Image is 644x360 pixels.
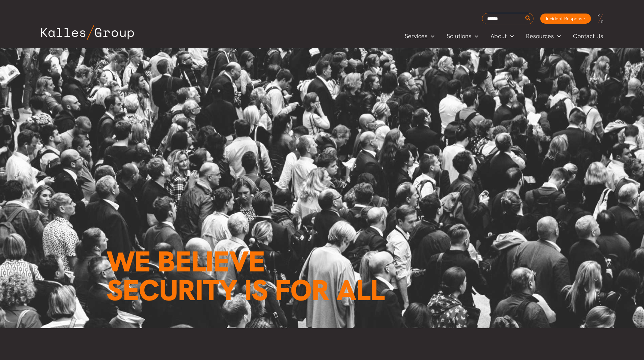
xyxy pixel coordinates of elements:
[491,31,507,41] span: About
[106,243,384,309] span: We believe Security is for all
[399,31,440,41] a: ServicesMenu Toggle
[427,31,434,41] span: Menu Toggle
[41,25,134,40] img: Kalles Group
[573,31,603,41] span: Contact Us
[567,31,610,41] a: Contact Us
[484,31,520,41] a: AboutMenu Toggle
[526,31,554,41] span: Resources
[471,31,478,41] span: Menu Toggle
[507,31,514,41] span: Menu Toggle
[405,31,427,41] span: Services
[524,13,532,24] button: Search
[520,31,567,41] a: ResourcesMenu Toggle
[447,31,471,41] span: Solutions
[540,14,591,24] a: Incident Response
[554,31,561,41] span: Menu Toggle
[440,31,484,41] a: SolutionsMenu Toggle
[399,30,610,42] nav: Primary Site Navigation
